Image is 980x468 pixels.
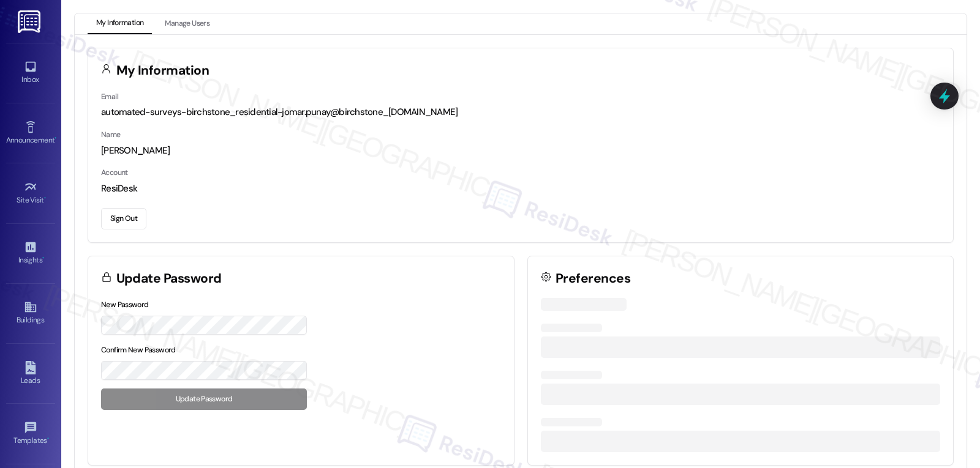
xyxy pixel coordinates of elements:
a: Site Visit • [6,177,55,210]
a: Templates • [6,417,55,450]
h3: Preferences [556,272,630,285]
button: Manage Users [156,13,218,34]
a: Buildings [6,297,55,330]
div: [PERSON_NAME] [101,144,940,157]
span: • [55,134,56,143]
a: Inbox [6,56,55,89]
h3: My Information [116,64,209,77]
div: automated-surveys-birchstone_residential-jomar.punay@birchstone_[DOMAIN_NAME] [101,106,940,119]
h3: Update Password [116,272,222,285]
span: • [42,254,44,262]
a: Insights • [6,237,55,270]
span: • [44,194,46,202]
label: Confirm New Password [101,345,176,355]
img: ResiDesk Logo [18,10,43,33]
span: • [47,434,49,443]
label: New Password [101,300,149,310]
a: Leads [6,357,55,390]
label: Name [101,130,121,139]
button: My Information [88,13,152,34]
label: Account [101,168,128,177]
label: Email [101,92,118,102]
div: ResiDesk [101,182,940,195]
button: Sign Out [101,208,146,229]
